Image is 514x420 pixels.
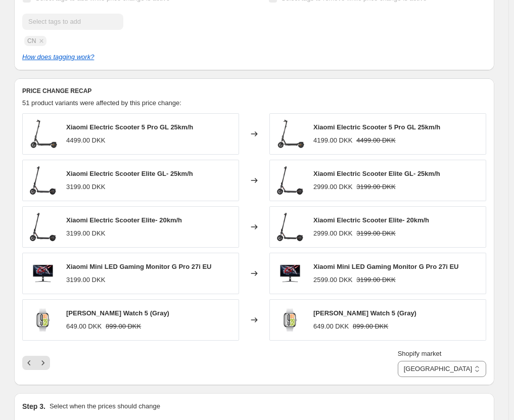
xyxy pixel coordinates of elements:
p: Select when the prices should change [50,401,160,411]
img: 2_533298ae-113e-4489-92a2-a9ea3bea5986_80x.png [275,212,305,242]
div: 2599.00 DKK [313,275,352,285]
strike: 3199.00 DKK [356,228,395,239]
input: Select tags to add [22,14,123,30]
a: How does tagging work? [22,53,94,61]
img: 2_533298ae-113e-4489-92a2-a9ea3bea5986_80x.png [275,165,305,196]
span: Xiaomi Electric Scooter Elite GL- 25km/h [313,170,440,177]
img: 20000_ea5b0eb5-c7d8-4d09-91ce-2036958578a9_80x.png [275,119,305,149]
span: 51 product variants were affected by this price change: [22,99,181,107]
span: Xiaomi Electric Scooter Elite GL- 25km/h [66,170,193,177]
span: [PERSON_NAME] Watch 5 (Gray) [313,309,416,317]
span: Xiaomi Mini LED Gaming Monitor G Pro 27i EU [313,263,458,270]
img: 2_533298ae-113e-4489-92a2-a9ea3bea5986_80x.png [28,165,58,196]
nav: Pagination [22,356,50,370]
div: 3199.00 DKK [66,182,105,192]
img: 20000_ea5b0eb5-c7d8-4d09-91ce-2036958578a9_80x.png [28,119,58,149]
span: Xiaomi Mini LED Gaming Monitor G Pro 27i EU [66,263,211,270]
strike: 899.00 DKK [106,321,141,332]
strike: 3199.00 DKK [356,275,395,285]
div: 649.00 DKK [313,321,349,332]
div: 4499.00 DKK [66,135,105,146]
strike: 4499.00 DKK [356,135,395,146]
span: Xiaomi Electric Scooter 5 Pro GL 25km/h [66,123,193,131]
button: Next [36,356,50,370]
div: 2999.00 DKK [313,182,352,192]
img: 2_d9c1bf8a-9b8e-4cbb-94db-fc4451beafec_80x.png [28,305,58,335]
div: 3199.00 DKK [66,228,105,239]
span: Xiaomi Electric Scooter 5 Pro GL 25km/h [313,123,440,131]
span: Xiaomi Electric Scooter Elite- 20km/h [313,216,429,224]
span: [PERSON_NAME] Watch 5 (Gray) [66,309,169,317]
div: 3199.00 DKK [66,275,105,285]
h6: PRICE CHANGE RECAP [22,87,486,95]
strike: 899.00 DKK [353,321,388,332]
h2: Step 3. [22,401,45,411]
strike: 3199.00 DKK [356,182,395,192]
img: 2_4f619978-87d3-4b26-be26-9d32c31d55ff_80x.png [28,258,58,289]
span: Shopify market [398,350,442,357]
span: Xiaomi Electric Scooter Elite- 20km/h [66,216,182,224]
button: Previous [22,356,36,370]
img: 2_533298ae-113e-4489-92a2-a9ea3bea5986_80x.png [28,212,58,242]
div: 649.00 DKK [66,321,102,332]
img: 2_d9c1bf8a-9b8e-4cbb-94db-fc4451beafec_80x.png [275,305,305,335]
img: 2_4f619978-87d3-4b26-be26-9d32c31d55ff_80x.png [275,258,305,289]
div: 2999.00 DKK [313,228,352,239]
div: 4199.00 DKK [313,135,352,146]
